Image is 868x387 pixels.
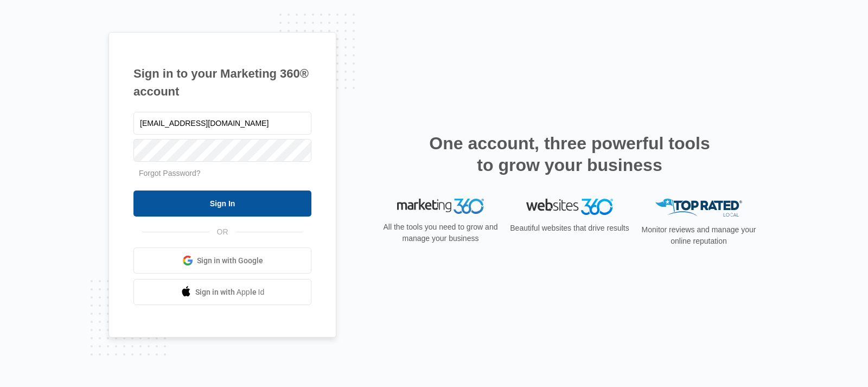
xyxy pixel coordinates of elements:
[195,287,265,298] span: Sign in with Apple Id
[133,112,311,135] input: Email
[426,132,713,176] h2: One account, three powerful tools to grow your business
[380,221,501,244] p: All the tools you need to grow and manage your business
[133,279,311,305] a: Sign in with Apple Id
[133,248,311,274] a: Sign in with Google
[139,169,201,177] a: Forgot Password?
[655,199,742,217] img: Top Rated Local
[133,191,311,217] input: Sign In
[397,199,484,214] img: Marketing 360
[197,255,263,267] span: Sign in with Google
[638,224,759,247] p: Monitor reviews and manage your online reputation
[209,226,236,238] span: OR
[509,223,630,234] p: Beautiful websites that drive results
[526,199,613,214] img: Websites 360
[133,65,311,100] h1: Sign in to your Marketing 360® account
